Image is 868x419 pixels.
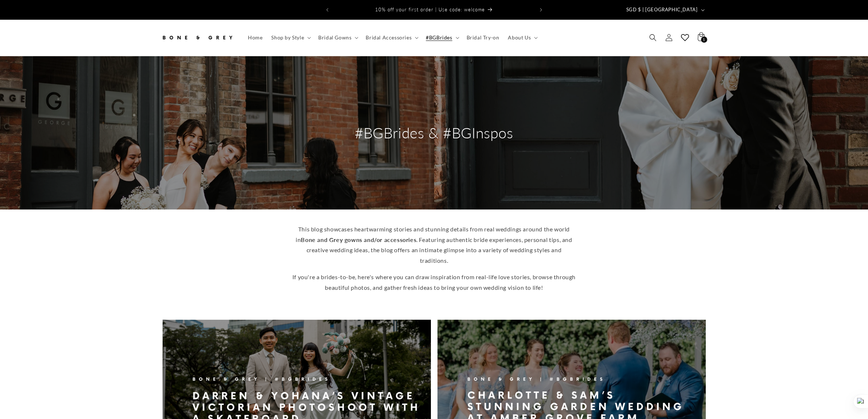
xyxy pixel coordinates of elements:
[267,30,314,45] summary: Shop by Style
[467,34,499,41] span: Bridal Try-on
[361,30,421,45] summary: Bridal Accessories
[292,272,576,293] p: If you're a brides-to-be, here's where you can draw inspiration from real-life love stories, brow...
[626,6,698,14] span: SGD $ | [GEOGRAPHIC_DATA]
[301,236,416,243] strong: Bone and Grey gowns and/or accessories
[462,30,504,45] a: Bridal Try-on
[158,27,236,49] a: Bone and Grey Bridal
[355,123,513,142] h2: #BGBrides & #BGInspos
[318,34,351,41] span: Bridal Gowns
[503,30,541,45] summary: About Us
[244,30,267,45] a: Home
[508,34,531,41] span: About Us
[271,34,304,41] span: Shop by Style
[292,224,576,266] p: This blog showcases heartwarming stories and stunning details from real weddings around the world...
[703,36,705,43] span: 1
[161,30,234,46] img: Bone and Grey Bridal
[248,34,262,41] span: Home
[421,30,462,45] summary: #BGBrides
[375,7,485,12] span: 10% off your first order | Use code: welcome
[314,30,361,45] summary: Bridal Gowns
[645,30,661,46] summary: Search
[319,3,335,17] button: Previous announcement
[533,3,549,17] button: Next announcement
[622,3,708,17] button: SGD $ | [GEOGRAPHIC_DATA]
[426,34,452,41] span: #BGBrides
[366,34,412,41] span: Bridal Accessories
